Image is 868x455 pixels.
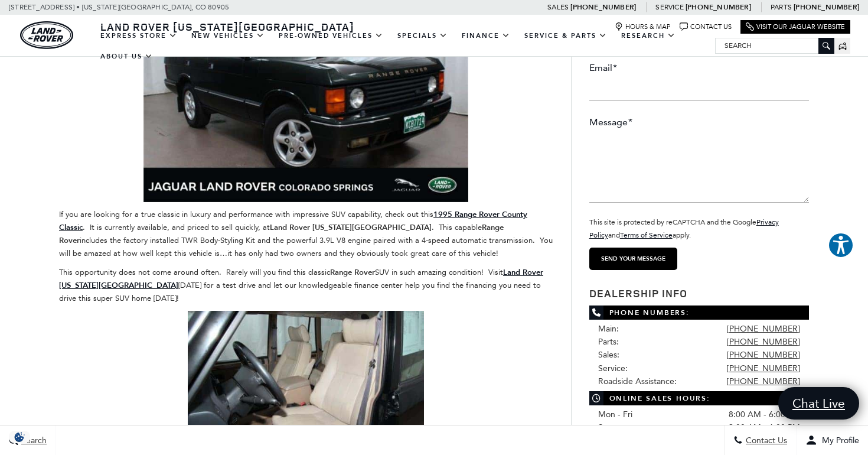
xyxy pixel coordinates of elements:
[686,2,751,12] a: [PHONE_NUMBER]
[59,222,504,246] strong: Range Rover
[59,266,553,305] p: This opportunity does not come around often. Rarely will you find this classic SUV in such amazin...
[93,25,184,46] a: EXPRESS STORE
[589,77,809,101] input: Email*
[727,350,800,360] a: [PHONE_NUMBER]
[729,421,800,434] span: 9:00 AM - 6:00 PM
[598,350,619,360] span: Sales:
[390,25,455,46] a: Specials
[59,209,527,233] strong: 1995 Range Rover County Classic
[598,409,632,420] span: Mon - Fri
[787,395,851,411] span: Chat Live
[727,376,800,386] a: [PHONE_NUMBER]
[598,337,619,347] span: Parts:
[615,22,671,31] a: Hours & Map
[589,248,677,270] input: Send your message
[794,2,859,12] a: [PHONE_NUMBER]
[270,222,432,233] strong: Land Rover [US_STATE][GEOGRAPHIC_DATA]
[589,305,809,320] span: Phone Numbers:
[828,232,854,261] aside: Accessibility Help Desk
[598,422,610,433] span: Sat
[184,25,272,46] a: New Vehicles
[517,25,614,46] a: Service & Parts
[746,22,845,31] a: Visit Our Jaguar Website
[59,268,543,290] a: Land Rover [US_STATE][GEOGRAPHIC_DATA]
[100,19,354,34] span: Land Rover [US_STATE][GEOGRAPHIC_DATA]
[797,425,868,455] button: Open user profile menu
[589,132,809,203] textarea: Message*
[614,25,683,46] a: Research
[727,363,800,373] a: [PHONE_NUMBER]
[59,210,527,232] a: 1995 Range Rover County Classic
[547,3,569,11] span: Sales
[20,21,73,49] img: Land Rover
[771,3,792,11] span: Parts
[93,25,715,67] nav: Main Navigation
[330,267,375,278] strong: Range Rover
[20,21,73,49] a: land-rover
[598,376,677,386] span: Roadside Assistance:
[93,46,160,67] a: About Us
[828,232,854,258] button: Explore your accessibility options
[778,387,859,420] a: Chat Live
[620,231,673,239] a: Terms of Service
[817,435,859,446] span: My Profile
[589,116,632,129] label: Message
[570,2,636,12] a: [PHONE_NUMBER]
[716,38,834,53] input: Search
[655,3,683,11] span: Service
[727,324,800,334] a: [PHONE_NUMBER]
[9,3,229,11] a: [STREET_ADDRESS] • [US_STATE][GEOGRAPHIC_DATA], CO 80905
[59,208,553,260] p: If you are looking for a true classic in luxury and performance with impressive SUV capability, c...
[589,61,617,74] label: Email
[589,288,809,300] h3: Dealership Info
[93,19,361,34] a: Land Rover [US_STATE][GEOGRAPHIC_DATA]
[272,25,390,46] a: Pre-Owned Vehicles
[743,435,787,446] span: Contact Us
[6,431,33,443] div: Privacy Settings
[589,391,809,405] span: Online Sales Hours:
[455,25,517,46] a: Finance
[729,408,800,421] span: 8:00 AM - 6:00 PM
[598,363,628,373] span: Service:
[727,337,800,347] a: [PHONE_NUMBER]
[598,324,619,334] span: Main:
[589,218,779,239] small: This site is protected by reCAPTCHA and the Google and apply.
[680,22,732,31] a: Contact Us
